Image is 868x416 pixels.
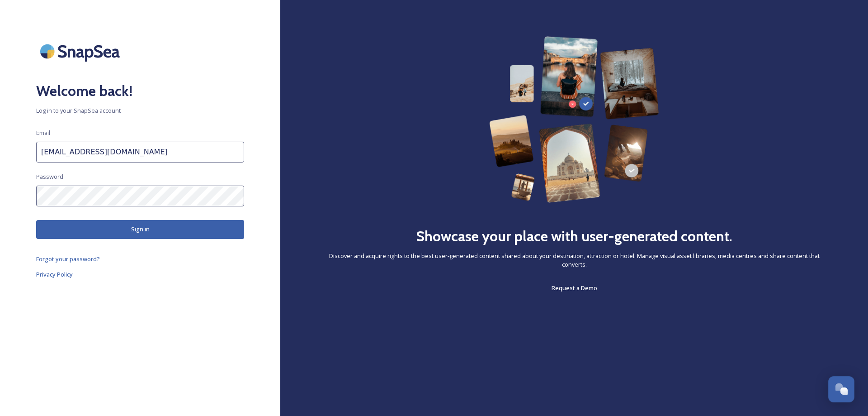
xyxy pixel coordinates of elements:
a: Privacy Policy [36,269,244,280]
a: Forgot your password? [36,253,244,264]
span: Password [36,172,63,181]
span: Discover and acquire rights to the best user-generated content shared about your destination, att... [316,252,832,269]
span: Privacy Policy [36,270,73,278]
span: Forgot your password? [36,255,100,263]
img: 63b42ca75bacad526042e722_Group%20154-p-800.png [489,36,659,203]
span: Email [36,129,50,137]
input: john.doe@snapsea.io [36,142,244,163]
h2: Showcase your place with user-generated content. [416,225,732,247]
span: Request a Demo [552,284,597,292]
img: SnapSea Logo [36,36,127,67]
button: Open Chat [828,376,854,402]
a: Request a Demo [552,282,597,293]
h2: Welcome back! [36,80,244,102]
span: Log in to your SnapSea account [36,106,244,115]
button: Sign in [36,220,244,239]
